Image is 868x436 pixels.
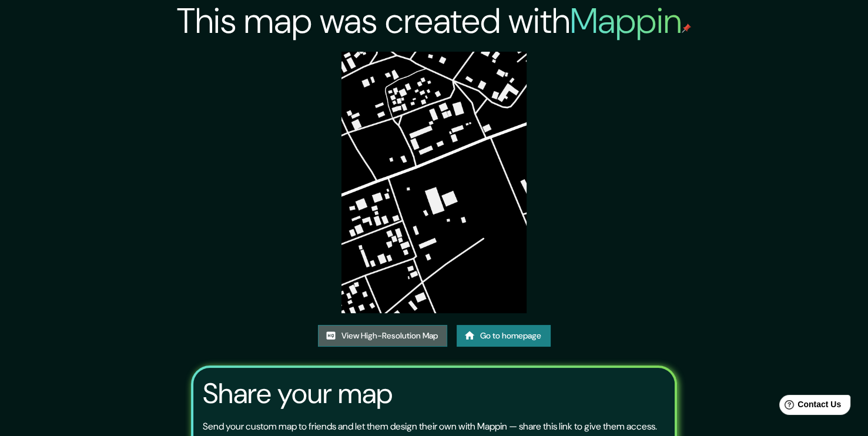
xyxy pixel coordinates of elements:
p: Send your custom map to friends and let them design their own with Mappin — share this link to gi... [203,420,657,434]
a: Go to homepage [457,325,551,347]
iframe: Help widget launcher [763,390,855,423]
a: View High-Resolution Map [318,325,447,347]
img: created-map [341,52,527,313]
img: mappin-pin [682,24,691,33]
h3: Share your map [203,377,393,410]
